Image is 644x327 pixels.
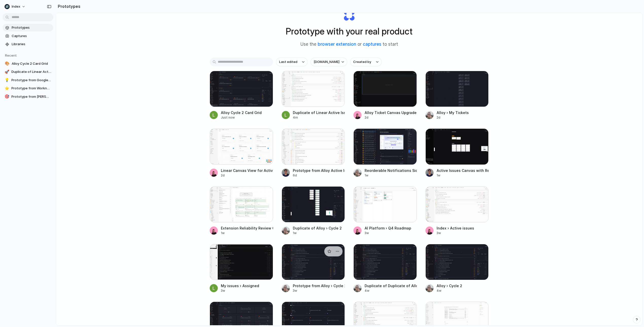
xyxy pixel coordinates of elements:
div: 3w [293,288,345,293]
div: Duplicate of Linear Active Issues [293,110,345,115]
span: Use the or to start [300,41,398,48]
a: AI Platform › Q4 RoadmapAI Platform › Q4 Roadmap3w [353,186,417,235]
div: Alloy › My Tickets [437,110,469,115]
a: Alloy › My TicketsAlloy › My Tickets2d [425,71,489,120]
h1: Prototype with your real product [286,25,413,38]
button: [DOMAIN_NAME] [311,58,347,66]
a: Alloy › Cycle 2Alloy › Cycle 24w [425,244,489,293]
div: 1w [221,231,273,235]
a: Active Issues Canvas with React-FlowActive Issues Canvas with React-Flow1w [425,128,489,177]
div: ⭐ [5,86,9,91]
span: Prototypes [12,25,51,30]
div: 6d [293,173,345,178]
a: 🎨Alloy Cycle 2 Card Grid [3,60,53,68]
div: Prototype from Alloy Active Issues [293,168,345,173]
div: 2d [221,173,273,178]
div: Extension Reliability Review Canvas [221,225,273,231]
a: Alloy Cycle 2 Card GridAlloy Cycle 2 Card GridJust now [210,71,273,120]
a: Duplicate of Linear Active IssuesDuplicate of Linear Active Issues4m [282,71,345,120]
span: Prototype from Worknotes Home [11,86,51,91]
span: Captures [12,34,51,39]
a: Libraries [3,40,53,48]
span: Libraries [12,42,51,47]
h2: Prototypes [56,3,80,9]
div: 3w [221,288,259,293]
a: Reorderable Notifications SidebarReorderable Notifications Sidebar1w [353,128,417,177]
span: [DOMAIN_NAME] [314,59,339,64]
div: Alloy Ticket Canvas Upgrade [365,110,417,115]
a: Prototypes [3,24,53,31]
div: 2d [437,115,469,120]
div: 4m [293,115,345,120]
a: Alloy Ticket Canvas UpgradeAlloy Ticket Canvas Upgrade2d [353,71,417,120]
a: Prototype from Alloy › Cycle 2Prototype from Alloy › Cycle 23w [282,244,345,293]
a: browser extension [318,42,356,47]
div: 3w [437,231,474,235]
div: Active Issues Canvas with React-Flow [437,168,489,173]
div: 🚀 [5,69,9,74]
div: Duplicate of Duplicate of Alloy › Cycle 2 [365,283,417,288]
div: Alloy Cycle 2 Card Grid [221,110,262,115]
div: 3w [365,231,411,235]
span: Prototype from Google v6 [11,78,51,83]
span: Last edited [279,59,297,64]
a: captures [363,42,381,47]
div: 4w [437,288,462,293]
div: 💡 [5,78,9,83]
span: Prototype from [PERSON_NAME] Headings v2 [11,94,51,99]
button: Index [3,3,28,11]
span: Index [12,4,20,9]
a: Captures [3,32,53,40]
div: Linear Canvas View for Active Issues [221,168,273,173]
div: 2d [365,115,417,120]
a: Duplicate of Duplicate of Alloy › Cycle 2Duplicate of Duplicate of Alloy › Cycle 24w [353,244,417,293]
a: ⭐Prototype from Worknotes Home [3,85,53,92]
span: Recent [5,53,17,57]
a: Duplicate of Alloy › Cycle 2Duplicate of Alloy › Cycle 21w [282,186,345,235]
a: Extension Reliability Review CanvasExtension Reliability Review Canvas1w [210,186,273,235]
a: My issues › AssignedMy issues › Assigned3w [210,244,273,293]
div: 4w [365,288,417,293]
div: 1w [365,173,417,178]
div: My issues › Assigned [221,283,259,288]
div: Reorderable Notifications Sidebar [365,168,417,173]
a: 💡Prototype from Google v6 [3,76,53,84]
div: 1w [293,231,342,235]
span: Alloy Cycle 2 Card Grid [12,61,51,66]
div: AI Platform › Q4 Roadmap [365,225,411,231]
a: 🎯Prototype from [PERSON_NAME] Headings v2 [3,93,53,101]
div: Alloy › Cycle 2 [437,283,462,288]
span: Duplicate of Linear Active Issues [11,69,51,74]
button: Last edited [276,58,308,66]
a: Prototype from Alloy Active IssuesPrototype from Alloy Active Issues6d [282,128,345,177]
a: Index › Active issuesIndex › Active issues3w [425,186,489,235]
div: 1w [437,173,489,178]
a: 🚀Duplicate of Linear Active Issues [3,68,53,76]
div: Duplicate of Alloy › Cycle 2 [293,225,342,231]
span: Created by [353,59,371,64]
div: 🎯 [5,94,9,99]
a: Linear Canvas View for Active IssuesLinear Canvas View for Active Issues2d [210,128,273,177]
div: Just now [221,115,262,120]
div: Index › Active issues [437,225,474,231]
div: 🎨 [5,61,10,66]
div: Prototype from Alloy › Cycle 2 [293,283,345,288]
button: Created by [350,58,382,66]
